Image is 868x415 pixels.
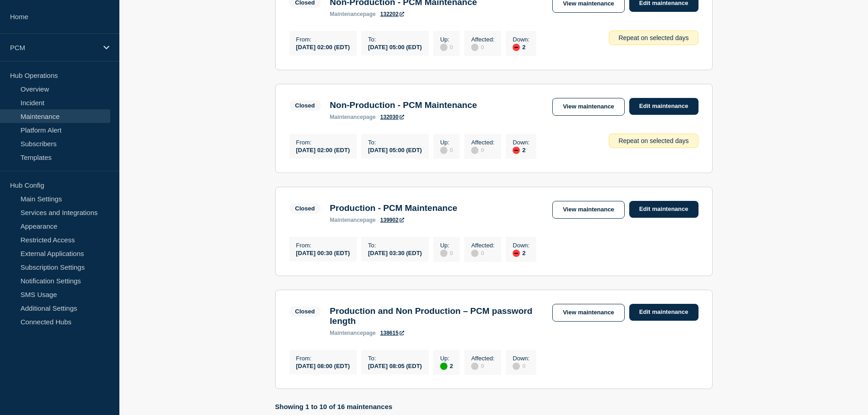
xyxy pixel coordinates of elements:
div: [DATE] 02:00 (EDT) [296,146,350,154]
div: disabled [440,44,447,51]
div: 2 [513,146,529,154]
a: Edit maintenance [629,304,699,321]
div: 0 [471,249,494,257]
a: 138615 [380,330,404,336]
p: Down : [513,139,529,146]
p: Up : [440,139,453,146]
div: 0 [471,43,494,51]
p: Affected : [471,242,494,249]
p: Up : [440,242,453,249]
p: Up : [440,355,453,362]
span: maintenance [330,330,363,336]
div: disabled [471,147,478,154]
div: [DATE] 02:00 (EDT) [296,43,350,51]
div: disabled [471,250,478,257]
a: Edit maintenance [629,98,699,115]
div: [DATE] 05:00 (EDT) [368,43,422,51]
div: 2 [440,362,453,370]
div: Closed [295,205,315,212]
p: From : [296,36,350,43]
a: View maintenance [552,304,624,322]
div: Repeat on selected days [609,31,698,45]
p: page [330,217,376,223]
div: [DATE] 05:00 (EDT) [368,146,422,154]
p: From : [296,139,350,146]
h3: Production and Non Production – PCM password length [330,306,544,326]
div: 0 [440,146,453,154]
a: View maintenance [552,98,624,116]
span: maintenance [330,217,363,223]
p: To : [368,36,422,43]
p: Down : [513,355,529,362]
div: Closed [295,308,315,315]
div: 0 [440,249,453,257]
p: page [330,114,376,120]
div: Repeat on selected days [609,133,698,148]
div: 0 [440,43,453,51]
div: down [513,250,520,257]
p: To : [368,242,422,249]
p: page [330,11,376,17]
div: 2 [513,249,529,257]
div: disabled [440,147,447,154]
p: PCM [10,44,98,51]
p: Showing 1 to 10 of 16 maintenances [275,403,479,410]
div: 2 [513,43,529,51]
div: Closed [295,102,315,109]
span: maintenance [330,114,363,120]
a: 132030 [380,114,404,120]
h3: Production - PCM Maintenance [330,203,457,213]
h3: Non-Production - PCM Maintenance [330,100,477,110]
div: [DATE] 03:30 (EDT) [368,249,422,256]
p: page [330,330,376,336]
span: maintenance [330,11,363,17]
a: 139902 [380,217,404,223]
div: disabled [440,250,447,257]
a: Edit maintenance [629,201,699,218]
div: 0 [471,146,494,154]
div: down [513,44,520,51]
p: To : [368,139,422,146]
div: [DATE] 08:00 (EDT) [296,362,350,369]
p: Down : [513,36,529,43]
p: Affected : [471,36,494,43]
div: [DATE] 00:30 (EDT) [296,249,350,256]
p: From : [296,355,350,362]
p: To : [368,355,422,362]
a: View maintenance [552,201,624,219]
p: Affected : [471,139,494,146]
p: From : [296,242,350,249]
div: disabled [471,44,478,51]
p: Down : [513,242,529,249]
div: disabled [471,363,478,370]
p: Affected : [471,355,494,362]
div: 0 [471,362,494,370]
div: down [513,147,520,154]
div: 0 [513,362,529,370]
div: up [440,363,447,370]
a: 132202 [380,11,404,17]
div: [DATE] 08:05 (EDT) [368,362,422,369]
p: Up : [440,36,453,43]
div: disabled [513,363,520,370]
